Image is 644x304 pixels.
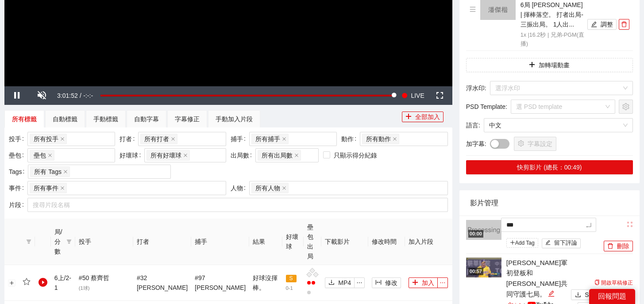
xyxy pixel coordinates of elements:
[34,150,46,160] span: 壘包
[147,150,190,161] span: 所有好壞球
[585,290,597,300] span: SRT
[53,114,77,124] div: 自動標籤
[171,137,175,141] span: close
[548,290,555,297] span: edit
[24,239,33,244] span: filter
[120,132,138,146] label: 打者
[255,183,280,193] span: 所有人物
[548,289,555,300] div: 編輯
[587,19,617,30] button: edit調整
[466,160,633,174] button: 快剪影片 (總長：00:49)
[63,169,68,174] span: close
[60,137,65,141] span: close
[255,134,280,144] span: 所有捕手
[466,83,486,93] span: 浮水印 :
[8,280,15,287] button: 展開行
[409,277,438,288] button: plus加入
[134,114,159,124] div: 自動字幕
[9,132,27,146] label: 投手
[470,190,629,215] div: 影片管理
[286,285,293,291] span: 0 - 1
[325,277,355,288] button: downloadMP4
[120,148,144,162] label: 好壞球
[34,183,58,193] span: 所有事件
[258,150,301,161] span: 所有出局數
[402,112,443,122] button: plus全部加入
[23,278,31,286] span: star
[411,86,424,105] span: LIVE
[607,243,613,250] span: delete
[216,114,253,124] div: 手動加入片段
[428,86,452,105] button: Fullscreen
[79,285,90,291] span: ( 1 球)
[594,280,600,285] span: copy
[466,139,486,149] span: 加字幕 :
[26,239,31,244] span: filter
[231,148,255,162] label: 出局數
[286,275,297,283] span: S
[589,289,635,304] div: 回報問題
[375,279,382,286] span: column-width
[65,225,73,258] span: filter
[385,278,397,288] span: 修改
[249,265,282,301] td: 好球沒揮棒。
[466,120,480,130] span: 語言 :
[412,279,418,286] span: plus
[321,219,368,265] th: 下載影片
[571,289,601,300] button: downloadSRT
[282,219,304,265] th: 好壞球
[575,292,581,299] span: download
[54,274,71,291] span: 6 上 / 2 - 1
[195,274,246,291] span: # 97 [PERSON_NAME]
[4,86,29,105] button: Pause
[191,219,249,265] th: 捕手
[619,21,629,27] span: delete
[231,132,249,146] label: 捕手
[405,219,452,265] th: 加入片段
[466,58,633,72] button: plus加轉場動畫
[34,167,61,177] span: 所有 Tags
[83,92,93,99] span: -:-:-
[368,219,405,265] th: 修改時間
[137,274,188,291] span: # 32 [PERSON_NAME]
[9,165,28,179] label: Tags
[521,31,585,49] p: 1x | 16.2 秒 | 兄弟-PGM(直播)
[506,238,538,248] span: Add Tag
[619,19,629,30] button: delete
[9,198,27,212] label: 片段
[393,137,397,141] span: close
[542,239,581,248] button: edit留下評論
[12,114,37,124] div: 所有標籤
[304,219,322,265] th: 壘包出局
[468,230,483,238] div: 00:00
[282,137,286,141] span: close
[57,92,78,99] span: 3:01:52
[438,280,447,286] span: ellipsis
[470,6,476,12] span: menu
[30,150,54,161] span: 壘包
[150,150,181,160] span: 所有好壞球
[48,153,52,158] span: close
[66,239,72,244] span: filter
[489,119,628,132] span: 中文
[514,137,556,151] button: setting字幕設定
[619,100,633,114] button: setting
[75,219,133,265] th: 投手
[183,153,188,158] span: close
[100,95,394,96] div: Progress Bar
[466,258,501,277] img: 1faebc84-cafa-4ce8-b362-f49d33680761.jpg
[80,92,81,99] span: /
[34,134,58,144] span: 所有投手
[341,132,360,146] label: 動作
[328,279,335,286] span: download
[39,278,47,287] span: play-circle
[506,258,569,299] div: [PERSON_NAME]軍初登板和[PERSON_NAME]共同守護七局。
[29,86,54,105] button: Unmute
[294,153,299,158] span: close
[466,102,507,112] span: PSD Template :
[529,62,535,69] span: plus
[466,220,501,240] img: 320x180.png
[60,186,65,190] span: close
[545,240,551,246] span: edit
[437,277,448,288] button: ellipsis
